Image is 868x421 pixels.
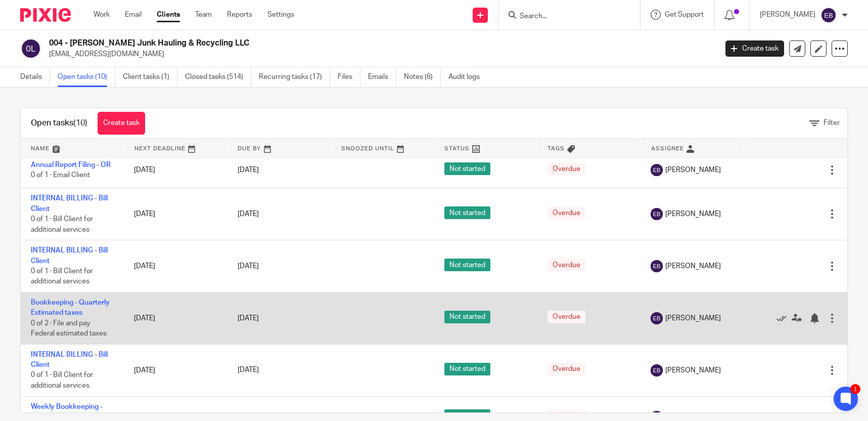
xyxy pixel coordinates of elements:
[123,67,177,87] a: Client tasks (1)
[547,206,585,219] span: Overdue
[94,10,110,20] a: Work
[238,315,259,322] span: [DATE]
[238,166,259,174] span: [DATE]
[665,261,721,271] span: [PERSON_NAME]
[185,67,251,87] a: Closed tasks (514)
[124,292,227,345] td: [DATE]
[444,206,490,219] span: Not started
[31,351,108,368] a: INTERNAL BILLING - Bill Client
[31,372,93,390] span: 0 of 1 · Bill Client for additional services
[125,10,142,20] a: Email
[31,172,90,179] span: 0 of 1 · Email Client
[338,67,360,87] a: Files
[547,363,585,375] span: Overdue
[444,311,490,323] span: Not started
[850,384,860,394] div: 1
[31,216,93,233] span: 0 of 1 · Bill Client for additional services
[547,146,565,151] span: Tags
[547,311,585,323] span: Overdue
[267,10,294,20] a: Settings
[259,67,330,87] a: Recurring tasks (17)
[238,367,259,374] span: [DATE]
[31,195,108,212] a: INTERNAL BILLING - Bill Client
[444,259,490,271] span: Not started
[20,8,71,22] img: Pixie
[519,12,610,21] input: Search
[49,38,578,49] h2: 004 - [PERSON_NAME] Junk Hauling & Recycling LLC
[58,67,115,87] a: Open tasks (10)
[651,208,663,220] img: svg%3E
[341,146,394,151] span: Snoozed Until
[124,240,227,292] td: [DATE]
[651,164,663,176] img: svg%3E
[665,313,721,323] span: [PERSON_NAME]
[157,10,180,20] a: Clients
[20,38,41,59] img: svg%3E
[238,263,259,270] span: [DATE]
[31,161,111,169] a: Annual Report Filing - OR
[547,162,585,175] span: Overdue
[665,11,704,18] span: Get Support
[448,67,487,87] a: Audit logs
[124,188,227,240] td: [DATE]
[49,49,710,59] p: [EMAIL_ADDRESS][DOMAIN_NAME]
[238,210,259,218] span: [DATE]
[444,162,490,175] span: Not started
[776,313,792,323] a: Mark as done
[195,10,212,20] a: Team
[651,312,663,324] img: svg%3E
[651,364,663,376] img: svg%3E
[368,67,396,87] a: Emails
[820,7,837,23] img: svg%3E
[760,10,815,20] p: [PERSON_NAME]
[31,247,108,264] a: INTERNAL BILLING - Bill Client
[98,112,145,135] a: Create task
[31,299,110,316] a: Bookkeeping - Quarterly Estimated taxes
[227,10,252,20] a: Reports
[665,165,721,175] span: [PERSON_NAME]
[31,403,103,420] a: Weekly Bookkeeping - Pull Deposit
[31,268,93,285] span: 0 of 1 · Bill Client for additional services
[124,152,227,188] td: [DATE]
[444,146,470,151] span: Status
[20,67,50,87] a: Details
[444,363,490,375] span: Not started
[31,118,87,129] h1: Open tasks
[665,365,721,375] span: [PERSON_NAME]
[547,259,585,271] span: Overdue
[404,67,441,87] a: Notes (6)
[73,119,87,127] span: (10)
[725,40,784,57] a: Create task
[124,344,227,396] td: [DATE]
[824,119,840,127] span: Filter
[651,260,663,272] img: svg%3E
[665,209,721,219] span: [PERSON_NAME]
[31,320,107,338] span: 0 of 2 · File and pay Federal estimated taxes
